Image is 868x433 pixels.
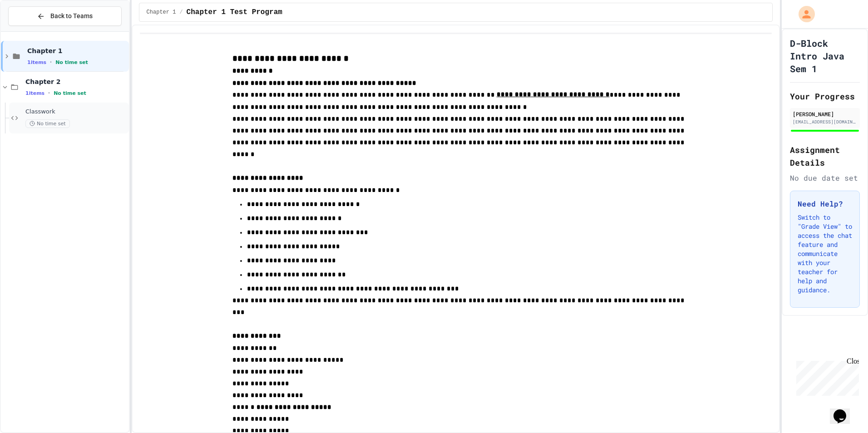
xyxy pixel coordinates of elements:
span: 1 items [25,90,44,96]
div: [PERSON_NAME] [793,110,857,118]
span: Chapter 1 Test Program [187,7,282,18]
iframe: chat widget [793,357,859,396]
div: My Account [789,4,817,25]
span: No time set [55,59,88,65]
div: Chat with us now!Close [4,4,63,58]
h3: Need Help? [798,198,852,209]
h2: Your Progress [790,90,860,103]
h1: D-Block Intro Java Sem 1 [790,37,860,75]
span: Chapter 1 [27,47,127,55]
span: Back to Teams [50,11,93,21]
span: • [48,89,50,97]
span: Chapter 1 [147,9,176,16]
div: [EMAIL_ADDRESS][DOMAIN_NAME] [793,118,857,125]
span: Chapter 2 [25,78,127,86]
div: No due date set [790,172,860,183]
span: • [50,59,52,66]
span: Classwork [25,108,127,116]
h2: Assignment Details [790,143,860,169]
span: No time set [54,90,86,96]
span: / [179,9,182,16]
span: No time set [25,119,70,128]
span: 1 items [27,59,46,65]
iframe: chat widget [830,397,859,424]
button: Back to Teams [8,6,122,26]
p: Switch to "Grade View" to access the chat feature and communicate with your teacher for help and ... [798,213,852,295]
